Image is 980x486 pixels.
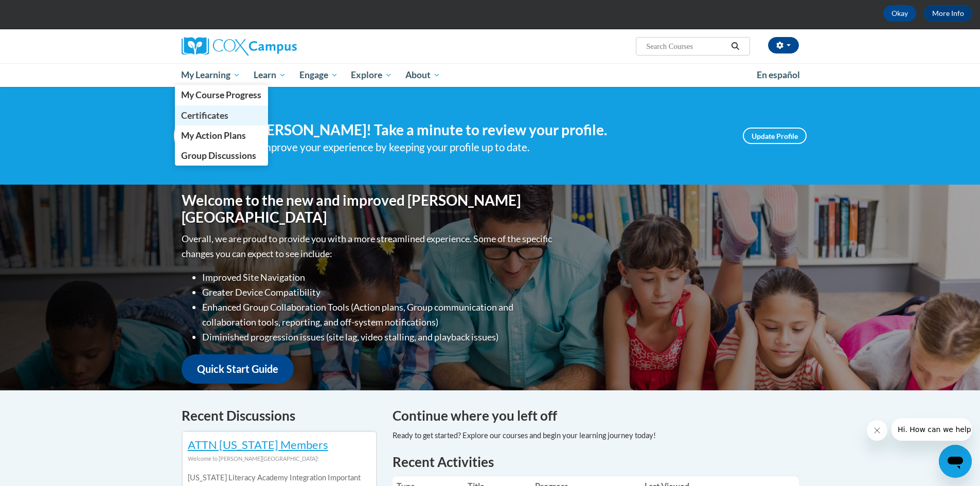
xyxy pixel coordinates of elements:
[188,453,371,464] div: Welcome to [PERSON_NAME][GEOGRAPHIC_DATA]!
[299,69,338,81] span: Engage
[236,139,727,156] div: Help improve your experience by keeping your profile up to date.
[175,105,269,125] a: Certificates
[351,69,392,81] span: Explore
[174,113,220,159] img: Profile Image
[405,69,440,81] span: About
[867,420,887,441] iframe: Close message
[6,7,83,15] span: Hi. How can we help?
[939,445,972,478] iframe: Button to launch messaging window
[181,130,246,141] span: My Action Plans
[236,121,727,139] h4: Hi [PERSON_NAME]! Take a minute to review your profile.
[188,438,328,452] a: ATTN [US_STATE] Members
[202,285,555,300] li: Greater Device Compatibility
[182,37,377,56] a: Cox Campus
[175,85,269,105] a: My Course Progress
[254,69,286,81] span: Learn
[166,63,814,87] div: Main menu
[393,406,799,426] h4: Continue where you left off
[182,406,377,426] h4: Recent Discussions
[743,128,807,144] a: Update Profile
[393,453,799,471] h1: Recent Activities
[202,330,555,345] li: Diminished progression issues (site lag, video stalling, and playback issues)
[175,125,269,146] a: My Action Plans
[182,192,555,226] h1: Welcome to the new and improved [PERSON_NAME][GEOGRAPHIC_DATA]
[202,300,555,330] li: Enhanced Group Collaboration Tools (Action plans, Group communication and collaboration tools, re...
[181,150,256,161] span: Group Discussions
[727,40,743,52] button: Search
[175,63,247,87] a: My Learning
[344,63,399,87] a: Explore
[645,40,727,52] input: Search Courses
[892,418,972,441] iframe: Message from company
[247,63,293,87] a: Learn
[757,69,800,80] span: En español
[883,5,916,22] button: Okay
[202,270,555,285] li: Improved Site Navigation
[750,64,807,86] a: En español
[175,146,269,166] a: Group Discussions
[399,63,447,87] a: About
[181,110,228,121] span: Certificates
[181,69,240,81] span: My Learning
[293,63,345,87] a: Engage
[182,354,294,384] a: Quick Start Guide
[182,231,555,261] p: Overall, we are proud to provide you with a more streamlined experience. Some of the specific cha...
[924,5,972,22] a: More Info
[182,37,297,56] img: Cox Campus
[768,37,799,53] button: Account Settings
[181,89,261,100] span: My Course Progress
